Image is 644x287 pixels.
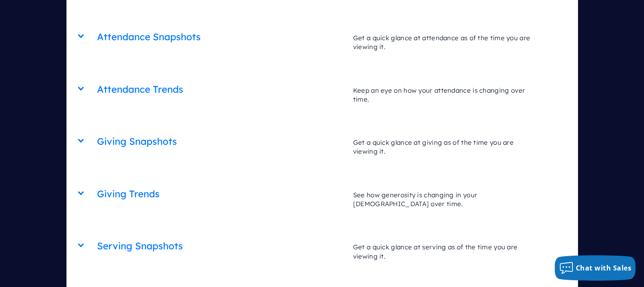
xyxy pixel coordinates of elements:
h2: Serving Snapshots [97,235,345,257]
h2: Giving Trends [97,183,345,205]
p: Get a quick glance at giving as of the time you are viewing it. [345,130,547,165]
p: Get a quick glance at attendance as of the time you are viewing it. [345,25,547,60]
p: Keep an eye on how your attendance is changing over time. [345,77,547,113]
button: Chat with Sales [555,255,636,281]
h2: Attendance Trends [97,79,345,100]
h2: Giving Snapshots [97,131,345,152]
p: Get a quick glance at serving as of the time you are viewing it. [345,234,547,269]
p: See how generosity is changing in your [DEMOGRAPHIC_DATA] over time. [345,182,547,217]
span: Chat with Sales [576,263,632,273]
h2: Attendance Snapshots [97,26,345,48]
